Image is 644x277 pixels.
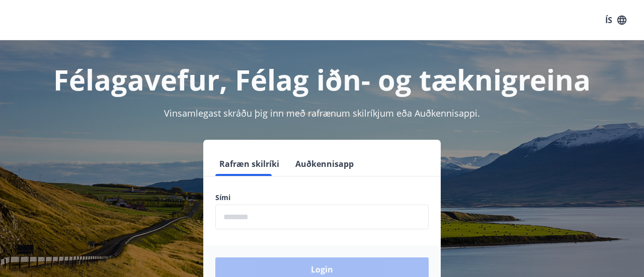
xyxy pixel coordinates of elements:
[291,152,358,176] button: Auðkennisapp
[600,11,632,29] button: ÍS
[215,193,429,203] label: Sími
[164,107,480,119] span: Vinsamlegast skráðu þig inn með rafrænum skilríkjum eða Auðkennisappi.
[12,60,632,99] h1: Félagavefur, Félag iðn- og tæknigreina
[215,152,283,176] button: Rafræn skilríki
